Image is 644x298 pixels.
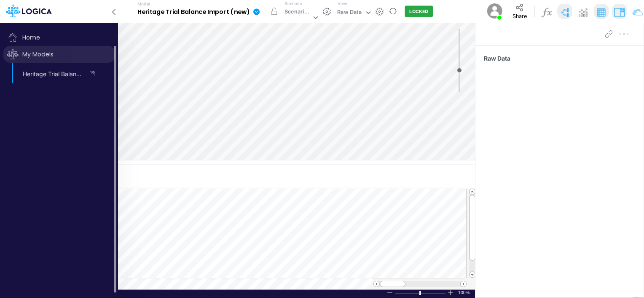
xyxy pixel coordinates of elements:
input: Type a title here [8,168,292,186]
span: Click to sort models list by update time order [3,46,115,63]
label: Scenario [285,0,302,7]
button: Share [506,1,534,22]
button: LOCKED [405,6,433,17]
b: Heritage Trial Balance Import (new) [137,8,250,16]
div: Raw Data [337,8,362,18]
span: 100% [458,290,471,296]
a: Heritage Trial Balance Import (new) [17,67,84,81]
span: Raw Data [484,54,639,63]
div: Zoom [394,290,447,296]
span: Share [513,13,527,19]
label: Model [137,2,150,7]
label: View [338,0,347,7]
div: Scenario 1 [284,8,311,17]
div: Zoom level [458,290,471,296]
span: Home [3,29,117,46]
img: User Image Icon [485,2,504,21]
div: Zoom In [447,290,454,296]
div: Zoom [419,291,421,295]
div: Zoom Out [386,290,393,296]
